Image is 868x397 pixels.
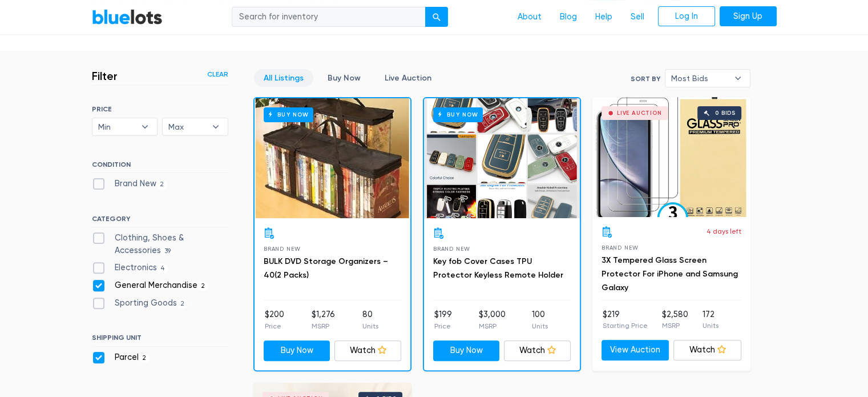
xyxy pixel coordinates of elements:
[478,308,505,331] li: $3,000
[703,308,718,331] li: 172
[265,321,284,331] p: Price
[532,321,548,331] p: Units
[362,308,378,331] li: 80
[312,308,335,331] li: $1,276
[504,340,571,361] a: Watch
[92,232,228,256] label: Clothing, Shoes & Accessories
[157,264,169,274] span: 4
[532,308,548,331] li: 100
[92,69,118,83] h3: Filter
[362,321,378,331] p: Units
[673,340,741,360] a: Watch
[433,340,500,361] a: Buy Now
[177,299,188,308] span: 2
[318,69,370,87] a: Buy Now
[232,7,426,27] input: Search for inventory
[551,6,586,28] a: Blog
[156,180,168,189] span: 2
[255,98,410,218] a: Buy Now
[720,6,777,27] a: Sign Up
[133,118,157,135] b: ▾
[265,308,284,331] li: $200
[254,69,313,87] a: All Listings
[264,246,301,252] span: Brand New
[204,118,228,135] b: ▾
[375,69,441,87] a: Live Auction
[98,118,136,135] span: Min
[603,308,648,331] li: $219
[433,256,563,280] a: Key fob Cover Cases TPU Protector Keyless Remote Holder
[334,340,401,361] a: Watch
[592,97,750,217] a: Live Auction 0 bids
[168,118,206,135] span: Max
[601,244,639,251] span: Brand New
[715,110,736,116] div: 0 bids
[434,321,452,331] p: Price
[92,9,163,25] a: BlueLots
[586,6,621,28] a: Help
[197,282,209,291] span: 2
[662,308,688,331] li: $2,580
[139,354,150,363] span: 2
[92,279,209,292] label: General Merchandise
[424,98,580,218] a: Buy Now
[92,161,228,173] h6: CONDITION
[658,6,715,27] a: Log In
[508,6,551,28] a: About
[207,69,228,79] a: Clear
[601,340,669,360] a: View Auction
[726,70,750,87] b: ▾
[92,178,168,190] label: Brand New
[703,320,718,331] p: Units
[92,334,228,346] h6: SHIPPING UNIT
[92,297,188,310] label: Sporting Goods
[264,340,330,361] a: Buy Now
[662,320,688,331] p: MSRP
[621,6,653,28] a: Sell
[631,74,660,84] label: Sort By
[92,105,228,113] h6: PRICE
[603,320,648,331] p: Starting Price
[671,70,728,87] span: Most Bids
[433,107,483,122] h6: Buy Now
[264,107,313,122] h6: Buy Now
[434,308,452,331] li: $199
[92,215,228,227] h6: CATEGORY
[312,321,335,331] p: MSRP
[92,262,169,274] label: Electronics
[433,246,470,252] span: Brand New
[264,256,388,280] a: BULK DVD Storage Organizers – 40(2 Packs)
[161,247,175,256] span: 39
[706,226,741,236] p: 4 days left
[617,110,662,116] div: Live Auction
[92,351,150,364] label: Parcel
[478,321,505,331] p: MSRP
[601,255,738,292] a: 3X Tempered Glass Screen Protector For iPhone and Samsung Galaxy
